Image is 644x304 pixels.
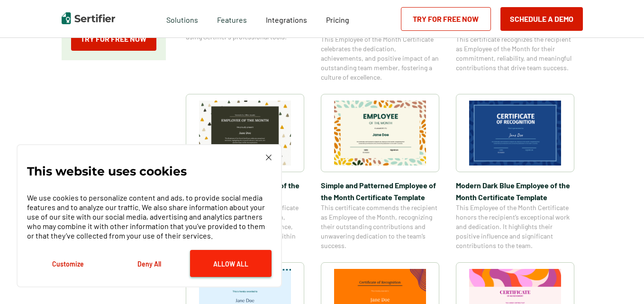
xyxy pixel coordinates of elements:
[321,94,439,250] a: Simple and Patterned Employee of the Month Certificate TemplateSimple and Patterned Employee of t...
[500,7,583,31] button: Schedule a Demo
[27,166,187,176] p: This website uses cookies
[334,101,426,166] img: Simple and Patterned Employee of the Month Certificate Template
[266,155,272,160] img: Cookie Popup Close
[456,203,574,250] span: This Employee of the Month Certificate honors the recipient’s exceptional work and dedication. It...
[326,15,349,24] span: Pricing
[469,101,561,166] img: Modern Dark Blue Employee of the Month Certificate Template
[456,35,574,73] span: This certificate recognizes the recipient as Employee of the Month for their commitment, reliabil...
[166,13,198,25] span: Solutions
[217,13,247,25] span: Features
[326,13,349,25] a: Pricing
[456,179,574,203] span: Modern Dark Blue Employee of the Month Certificate Template
[109,250,190,277] button: Deny All
[190,250,272,277] button: Allow All
[321,35,439,82] span: This Employee of the Month Certificate celebrates the dedication, achievements, and positive impa...
[321,203,439,250] span: This certificate commends the recipient as Employee of the Month, recognizing their outstanding c...
[62,12,115,24] img: Sertifier | Digital Credentialing Platform
[266,15,307,24] span: Integrations
[186,94,304,250] a: Simple & Colorful Employee of the Month Certificate TemplateSimple & Colorful Employee of the Mon...
[199,101,291,166] img: Simple & Colorful Employee of the Month Certificate Template
[27,193,272,240] p: We use cookies to personalize content and ads, to provide social media features and to analyze ou...
[71,27,156,51] a: Try for Free Now
[401,7,491,31] a: Try for Free Now
[266,13,307,25] a: Integrations
[456,94,574,250] a: Modern Dark Blue Employee of the Month Certificate TemplateModern Dark Blue Employee of the Month...
[321,179,439,203] span: Simple and Patterned Employee of the Month Certificate Template
[27,250,109,277] button: Customize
